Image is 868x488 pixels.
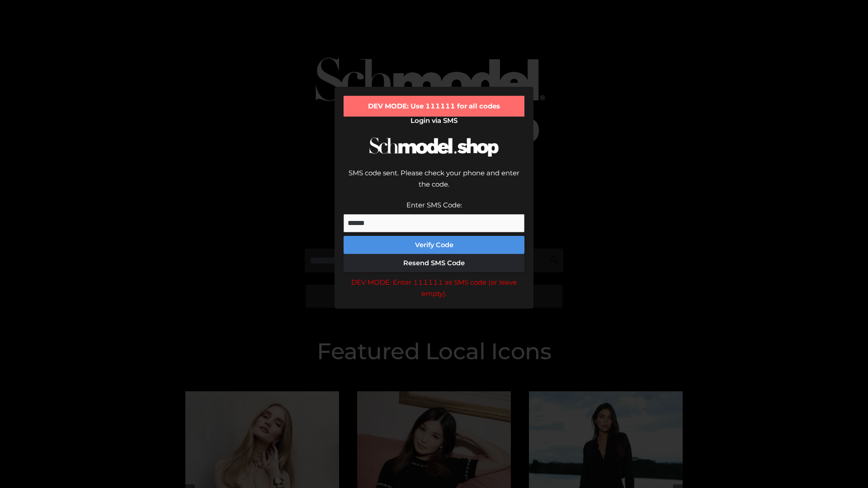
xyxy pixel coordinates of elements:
label: Enter SMS Code: [406,201,462,209]
div: DEV MODE: Enter 111111 as SMS code (or leave empty). [344,277,524,300]
button: Resend SMS Code [344,254,524,272]
button: Verify Code [344,236,524,254]
div: SMS code sent. Please check your phone and enter the code. [344,167,524,199]
img: Schmodel Logo [366,129,502,165]
h2: Login via SMS [344,117,524,125]
div: DEV MODE: Use 111111 for all codes [344,96,524,117]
